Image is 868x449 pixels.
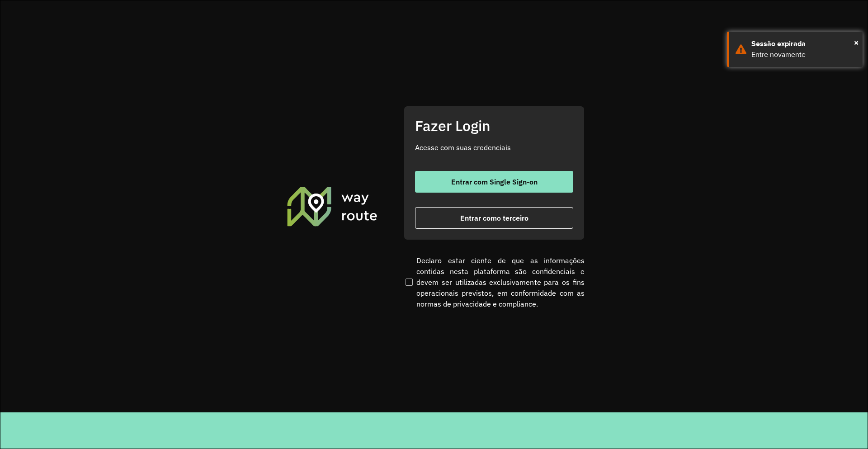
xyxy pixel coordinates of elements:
span: Entrar com Single Sign-on [451,178,538,185]
img: Roteirizador AmbevTech [286,185,379,227]
button: button [415,207,573,229]
div: Entre novamente [751,49,856,60]
span: Entrar como terceiro [460,214,528,222]
p: Acesse com suas credenciais [415,142,573,153]
span: × [854,36,859,49]
label: Declaro estar ciente de que as informações contidas nesta plataforma são confidenciais e devem se... [404,255,585,309]
h2: Fazer Login [415,117,573,134]
button: button [415,171,573,193]
div: Sessão expirada [751,38,856,49]
button: Close [854,36,859,49]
